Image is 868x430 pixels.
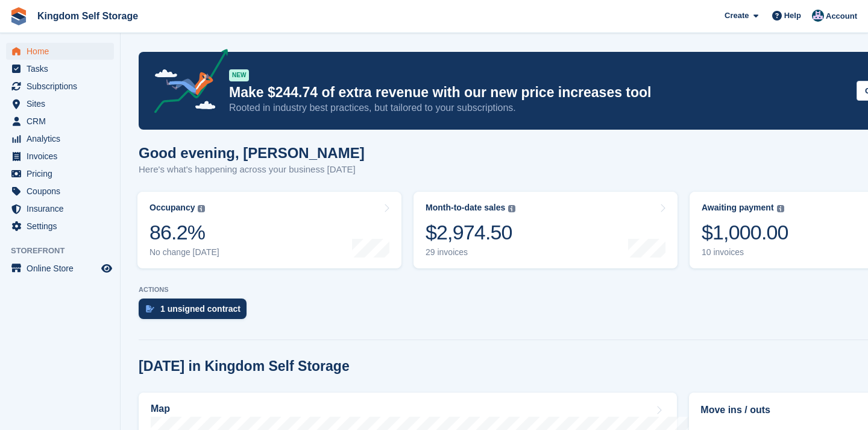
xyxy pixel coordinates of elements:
span: Insurance [27,200,99,217]
span: Tasks [27,60,99,77]
div: 86.2% [149,220,219,245]
div: 29 invoices [426,247,515,258]
div: Awaiting payment [702,203,774,213]
div: 10 invoices [702,247,788,258]
h2: Map [151,403,170,414]
span: Analytics [27,130,99,147]
div: No change [DATE] [149,247,219,258]
img: Bradley Werlin [812,10,824,22]
div: Month-to-date sales [426,203,505,213]
span: Sites [27,95,99,112]
a: Occupancy 86.2% No change [DATE] [137,192,401,268]
p: Rooted in industry best practices, but tailored to your subscriptions. [229,101,847,115]
a: menu [6,218,114,235]
div: Occupancy [149,203,195,213]
a: Kingdom Self Storage [33,6,143,26]
a: menu [6,165,114,182]
a: Preview store [99,261,114,276]
p: Make $244.74 of extra revenue with our new price increases tool [229,84,847,101]
h2: [DATE] in Kingdom Self Storage [139,358,350,375]
img: price-adjustments-announcement-icon-8257ccfd72463d97f412b2fc003d46551f7dbcb40ab6d574587a9cd5c0d94... [144,49,228,118]
span: Pricing [27,165,99,182]
span: Help [784,10,801,22]
span: Settings [27,218,99,235]
img: icon-info-grey-7440780725fd019a000dd9b08b2336e03edf1995a4989e88bcd33f0948082b44.svg [198,205,205,212]
a: menu [6,78,114,95]
a: menu [6,60,114,77]
a: menu [6,200,114,217]
img: stora-icon-8386f47178a22dfd0bd8f6a31ec36ba5ce8667c1dd55bd0f319d3a0aa187defe.svg [10,7,28,25]
span: Create [725,10,749,22]
a: 1 unsigned contract [139,299,253,325]
span: Account [826,10,857,22]
a: menu [6,43,114,60]
div: $1,000.00 [702,220,788,245]
span: Invoices [27,148,99,165]
span: Subscriptions [27,78,99,95]
span: Online Store [27,260,99,277]
a: menu [6,95,114,112]
a: menu [6,148,114,165]
img: icon-info-grey-7440780725fd019a000dd9b08b2336e03edf1995a4989e88bcd33f0948082b44.svg [508,205,515,212]
span: Coupons [27,183,99,200]
a: menu [6,130,114,147]
img: icon-info-grey-7440780725fd019a000dd9b08b2336e03edf1995a4989e88bcd33f0948082b44.svg [777,205,784,212]
div: 1 unsigned contract [160,304,241,314]
img: contract_signature_icon-13c848040528278c33f63329250d36e43548de30e8caae1d1a13099fd9432cc5.svg [146,305,154,312]
a: menu [6,183,114,200]
a: menu [6,260,114,277]
div: NEW [229,69,249,81]
span: CRM [27,113,99,130]
h1: Good evening, [PERSON_NAME] [139,145,365,161]
div: $2,974.50 [426,220,515,245]
p: Here's what's happening across your business [DATE] [139,163,365,177]
span: Storefront [11,245,120,257]
a: Month-to-date sales $2,974.50 29 invoices [414,192,678,268]
span: Home [27,43,99,60]
a: menu [6,113,114,130]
